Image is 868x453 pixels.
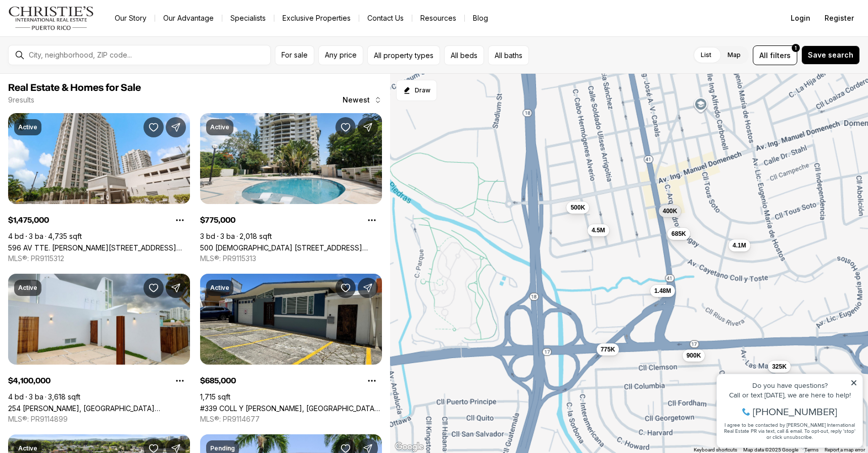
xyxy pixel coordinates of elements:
[785,8,816,28] button: Login
[18,123,37,131] p: Active
[359,11,412,25] button: Contact Us
[155,11,222,25] a: Our Advantage
[8,83,141,93] span: Real Estate & Homes for Sale
[465,11,496,25] a: Blog
[825,14,854,22] span: Register
[170,210,190,230] button: Property options
[318,45,363,65] button: Any price
[275,45,314,65] button: For sale
[210,444,235,452] p: Pending
[488,45,529,65] button: All baths
[200,404,382,413] a: #339 COLL Y TOSTE, SAN JUAN PR, 00901
[362,210,382,230] button: Property options
[18,444,37,452] p: Active
[667,228,690,240] button: 685K
[274,11,359,25] a: Exclusive Properties
[659,205,682,217] button: 400K
[683,349,705,362] button: 900K
[444,45,484,65] button: All beds
[801,45,860,65] button: Save search
[687,351,701,360] span: 900K
[210,284,229,292] p: Active
[367,45,440,65] button: All property types
[8,243,190,252] a: 596 AV TTE. CESAR GONZALE #1813, SAN JUAN PR, 00918
[588,224,609,236] button: 4.5M
[210,123,229,131] p: Active
[166,117,186,137] button: Share Property
[729,239,750,251] button: 4.1M
[733,241,746,249] span: 4.1M
[601,345,615,354] span: 775K
[570,204,585,212] span: 500K
[325,51,357,59] span: Any price
[650,285,675,297] button: 1.48M
[770,50,791,61] span: filters
[11,23,146,30] div: Do you have questions?
[107,11,155,25] a: Our Story
[671,230,686,238] span: 685K
[143,117,164,137] button: Save Property: 596 AV TTE. CESAR GONZALE #1813
[791,14,810,22] span: Login
[8,96,34,104] p: 9 results
[818,8,860,28] button: Register
[795,44,797,52] span: 1
[41,47,126,58] span: [PHONE_NUMBER]
[759,50,768,61] span: All
[170,371,190,391] button: Property options
[592,226,605,234] span: 4.5M
[222,11,274,25] a: Specialists
[281,51,308,59] span: For sale
[597,343,619,356] button: 775K
[358,278,378,298] button: Share Property
[8,6,94,30] img: logo
[566,202,589,214] button: 500K
[200,243,382,252] a: 500 JESUS T. PIÑERO #1408, SAN JUAN PR, 00918
[166,278,186,298] button: Share Property
[336,90,388,110] button: Newest
[335,278,356,298] button: Save Property: #339 COLL Y TOSTE
[343,96,370,104] span: Newest
[362,371,382,391] button: Property options
[11,32,146,39] div: Call or text [DATE], we are here to help!
[663,207,678,215] span: 400K
[808,51,853,59] span: Save search
[719,46,749,64] label: Map
[753,45,797,65] button: Allfilters1
[143,278,164,298] button: Save Property: 254 MANUEL F. ROSSY
[13,62,144,81] span: I agree to be contacted by [PERSON_NAME] International Real Estate PR via text, call & email. To ...
[18,284,37,292] p: Active
[412,11,464,25] a: Resources
[8,404,190,413] a: 254 MANUEL F. ROSSY, SAN JUAN PR, 00918
[693,46,719,64] label: List
[358,117,378,137] button: Share Property
[654,287,671,295] span: 1.48M
[396,80,437,101] button: Start drawing
[335,117,356,137] button: Save Property: 500 JESUS T. PIÑERO #1408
